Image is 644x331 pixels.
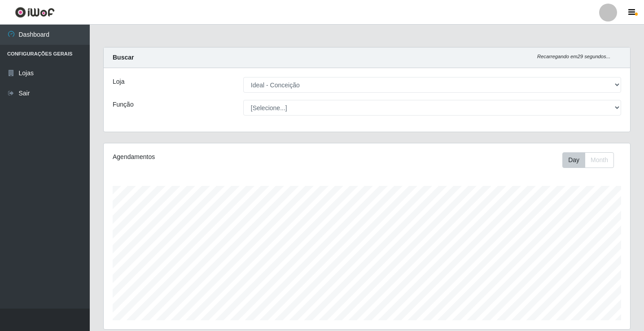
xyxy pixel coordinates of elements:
[562,152,621,168] div: Toolbar with button groups
[562,152,614,168] div: First group
[562,152,585,168] button: Day
[537,54,610,59] i: Recarregando em 29 segundos...
[113,100,134,109] label: Função
[113,77,124,86] label: Loja
[113,54,134,61] strong: Buscar
[585,152,614,168] button: Month
[15,7,55,18] img: CoreUI Logo
[113,152,317,162] div: Agendamentos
